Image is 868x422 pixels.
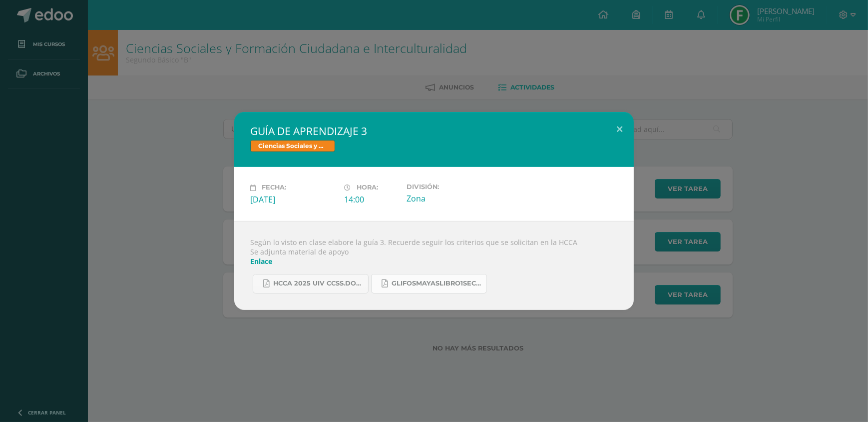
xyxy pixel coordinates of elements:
[250,194,336,205] div: [DATE]
[250,140,335,152] span: Ciencias Sociales y Formación Ciudadana e Interculturalidad
[605,112,634,146] button: Close (Esc)
[250,124,618,138] h2: GUÍA DE APRENDIZAJE 3
[273,279,363,287] span: HCCA 2025 UIV CCSS.docx.pdf
[250,256,272,266] a: Enlace
[392,279,481,287] span: GlifosMayasLibro1Sect1.pdf
[253,274,369,293] a: HCCA 2025 UIV CCSS.docx.pdf
[407,193,492,204] div: Zona
[344,194,399,205] div: 14:00
[234,221,634,310] div: Según lo visto en clase elabore la guía 3. Recuerde seguir los criterios que se solicitan en la H...
[357,184,378,191] span: Hora:
[407,183,492,190] label: División:
[371,274,487,293] a: GlifosMayasLibro1Sect1.pdf
[262,184,286,191] span: Fecha:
